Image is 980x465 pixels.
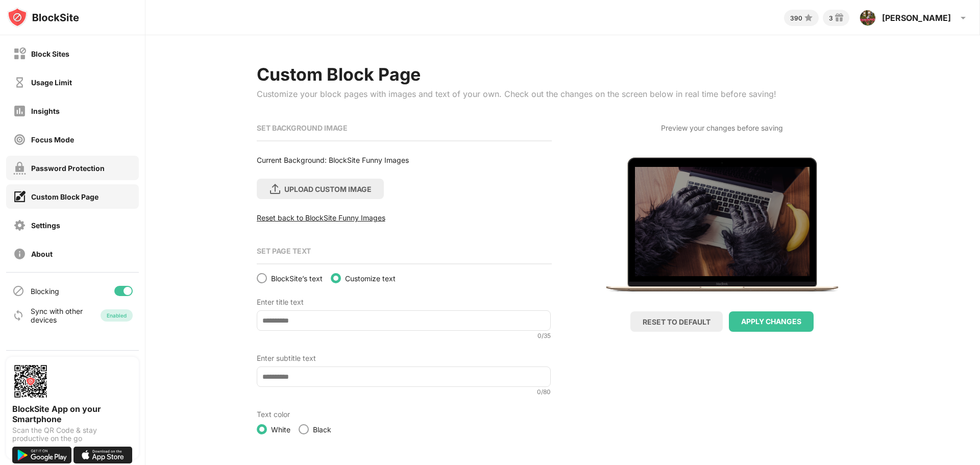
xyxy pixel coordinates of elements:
div: Focus Mode [31,135,74,144]
img: points-small.svg [802,12,815,24]
div: Text color [257,410,551,419]
img: options-page-qr-code.png [12,363,49,400]
div: Password Protection [31,164,105,173]
div: BlockSite App on your Smartphone [12,404,133,424]
img: block-off.svg [13,47,26,60]
img: settings-off.svg [13,219,26,232]
span: Customize text [345,274,396,283]
div: Enter title text [257,298,551,306]
div: 0 / 35 [537,332,551,339]
div: Settings [31,221,60,230]
div: Scan the QR Code & stay productive on the go [12,426,133,443]
div: Blocking [31,287,59,296]
div: Sync with other devices [31,307,83,324]
div: Block Sites [31,50,69,58]
img: get-it-on-google-play.svg [12,447,71,463]
img: logo-blocksite.svg [7,7,79,28]
img: insights-off.svg [13,105,26,117]
div: Enter subtitle text [257,354,551,362]
div: Customize your block pages with images and text of your own. Check out the changes on the screen ... [257,89,776,99]
img: download-on-the-app-store.svg [73,447,133,463]
div: SET BACKGROUND IMAGE [257,124,551,132]
div: Current Background : BlockSite Funny Images [257,156,551,164]
div: RESET TO DEFAULT [643,317,710,326]
div: 390 [790,14,802,22]
img: about-off.svg [13,248,26,260]
div: Custom Block Page [257,64,776,85]
img: customize-block-page-on.svg [13,190,26,203]
div: APPLY CHANGES [741,317,801,326]
img: ACg8ocLLq0uPlMl6dUPI9NhdruyZfZ9t7nqghF5nvv5pdkoyTvlVad7h=s96-c [860,10,876,26]
div: Enabled [107,312,127,319]
div: [PERSON_NAME] [882,13,951,23]
div: SET PAGE TEXT [257,247,551,255]
div: Usage Limit [31,78,72,87]
div: Reset back to BlockSite Funny Images [257,213,551,222]
img: reward-small.svg [833,12,845,24]
img: focus-off.svg [13,133,26,146]
img: time-usage-off.svg [13,76,26,89]
div: 3 [829,14,833,22]
img: blocking-icon.svg [12,285,24,297]
span: BlockSite’s text [271,274,323,283]
span: Black [313,425,331,434]
img: category-socialNetworksAndOnlineCommunities-001.jpg [635,167,810,276]
div: Custom Block Page [31,192,99,201]
span: White [271,425,290,434]
div: 0 / 80 [537,388,551,396]
div: About [31,250,53,258]
img: password-protection-off.svg [13,162,26,175]
img: sync-icon.svg [12,309,24,322]
div: Insights [31,107,60,115]
div: UPLOAD CUSTOM IMAGE [284,185,372,193]
div: Preview your changes before saving [661,124,783,132]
